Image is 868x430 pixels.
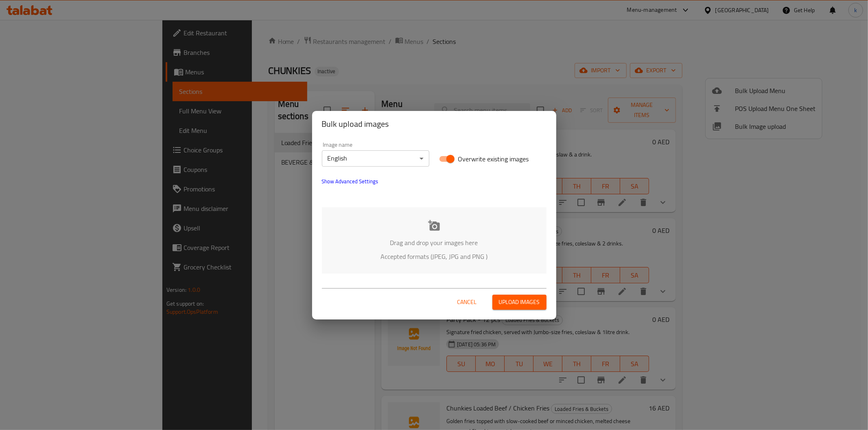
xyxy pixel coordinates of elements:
[317,172,383,191] button: show more
[322,176,378,186] span: Show Advanced Settings
[499,297,540,307] span: Upload images
[457,297,477,307] span: Cancel
[322,150,429,167] div: English
[492,295,547,310] button: Upload images
[334,238,534,248] p: Drag and drop your images here
[322,117,547,130] h2: Bulk upload images
[458,154,529,164] span: Overwrite existing images
[334,252,534,261] p: Accepted formats (JPEG, JPG and PNG )
[454,295,480,310] button: Cancel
